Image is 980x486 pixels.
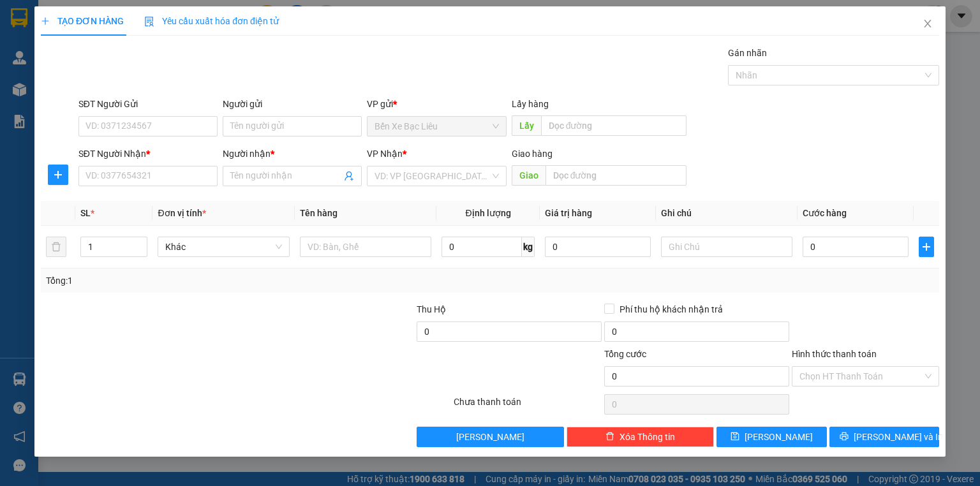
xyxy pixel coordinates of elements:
span: Định lượng [465,208,510,218]
img: icon [144,17,154,27]
span: Tên hàng [300,208,338,218]
input: Dọc đường [540,115,687,136]
span: kg [522,237,535,257]
span: plus [919,242,933,252]
div: Tổng: 1 [46,274,379,288]
span: [PERSON_NAME] và In [854,430,943,444]
button: Close [910,6,946,42]
span: Bến Xe Bạc Liêu [375,117,498,136]
span: Lấy [511,115,540,136]
button: plus [48,165,68,185]
span: Phí thu hộ khách nhận trả [614,302,728,316]
span: plus [48,170,68,180]
label: Hình thức thanh toán [792,349,877,359]
button: plus [919,237,934,257]
label: Gán nhãn [728,48,767,58]
span: [PERSON_NAME] [745,430,813,444]
span: Thu Hộ [416,304,445,314]
input: 0 [545,237,651,257]
div: Người gửi [223,97,362,111]
th: Ghi chú [656,201,798,226]
span: TẠO ĐƠN HÀNG [41,16,124,26]
span: delete [605,432,614,442]
span: Cước hàng [803,208,847,218]
span: Xóa Thông tin [620,430,675,444]
span: plus [41,17,50,26]
button: [PERSON_NAME] [416,427,563,447]
span: Giao [511,165,545,186]
span: Khác [165,237,281,256]
span: VP Nhận [367,149,403,159]
button: save[PERSON_NAME] [716,427,827,447]
span: Giá trị hàng [545,208,592,218]
span: Tổng cước [604,349,646,359]
input: VD: Bàn, Ghế [300,237,431,257]
div: VP gửi [367,97,506,111]
button: deleteXóa Thông tin [567,427,714,447]
span: save [731,432,739,442]
input: Dọc đường [545,165,687,186]
button: printer[PERSON_NAME] và In [829,427,940,447]
div: SĐT Người Nhận [78,147,218,161]
div: SĐT Người Gửi [78,97,218,111]
span: Giao hàng [511,149,552,159]
button: delete [46,237,66,257]
div: Chưa thanh toán [452,395,602,417]
span: printer [840,432,849,442]
input: Ghi Chú [661,237,792,257]
span: SL [80,208,91,218]
span: [PERSON_NAME] [456,430,524,444]
span: Yêu cầu xuất hóa đơn điện tử [144,16,279,26]
div: Người nhận [223,147,362,161]
span: Lấy hàng [511,99,548,109]
span: close [923,18,933,29]
span: user-add [344,171,354,181]
span: Đơn vị tính [158,208,205,218]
